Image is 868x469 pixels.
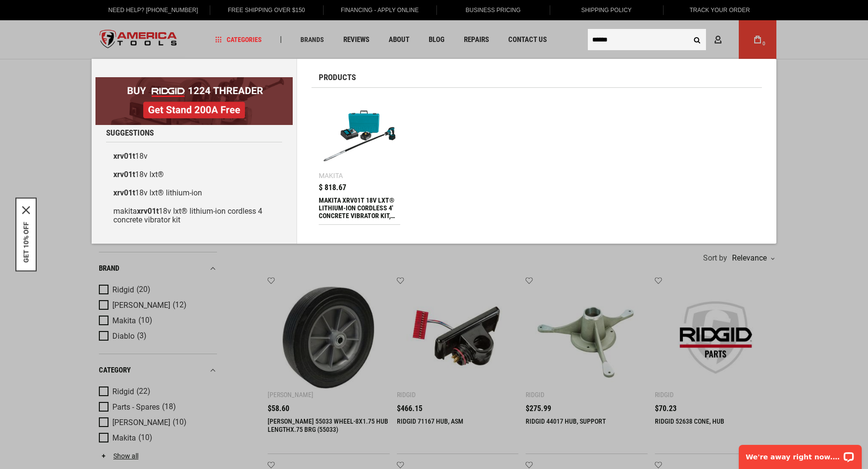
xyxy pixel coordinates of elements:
[113,170,135,179] b: xrv01t
[216,36,262,43] span: Categories
[106,147,282,166] a: xrv01t18v
[106,129,154,137] span: Suggestions
[324,100,395,172] img: MAKITA XRV01T 18V LXT® LITHIUM-ION CORDLESS 4' CONCRETE VIBRATOR KIT, CASE (5.0AH)
[319,95,400,224] a: MAKITA XRV01T 18V LXT® LITHIUM-ION CORDLESS 4' CONCRETE VIBRATOR KIT, CASE (5.0AH) Makita $ 818.6...
[319,184,346,192] span: $ 818.67
[106,202,282,229] a: makitaxrv01t18v lxt® lithium-ion cordless 4 concrete vibrator kit
[732,439,868,469] iframe: LiveChat chat widget
[296,33,328,46] a: Brands
[106,166,282,184] a: xrv01t18v lxt®
[319,73,356,82] span: Products
[113,188,135,197] b: xrv01t
[137,207,159,216] b: xrv01t
[95,77,293,125] img: BOGO: Buy RIDGID® 1224 Threader, Get Stand 200A Free!
[95,77,293,84] a: BOGO: Buy RIDGID® 1224 Threader, Get Stand 200A Free!
[319,172,343,179] div: Makita
[688,30,706,49] button: Search
[319,196,400,220] div: MAKITA XRV01T 18V LXT® LITHIUM-ION CORDLESS 4' CONCRETE VIBRATOR KIT, CASE (5.0AH)
[113,152,135,161] b: xrv01t
[300,36,324,43] span: Brands
[106,184,282,202] a: xrv01t18v lxt® lithium-ion
[22,207,30,214] button: Close
[22,207,30,214] svg: close icon
[22,222,30,263] button: GET 10% OFF
[211,33,266,46] a: Categories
